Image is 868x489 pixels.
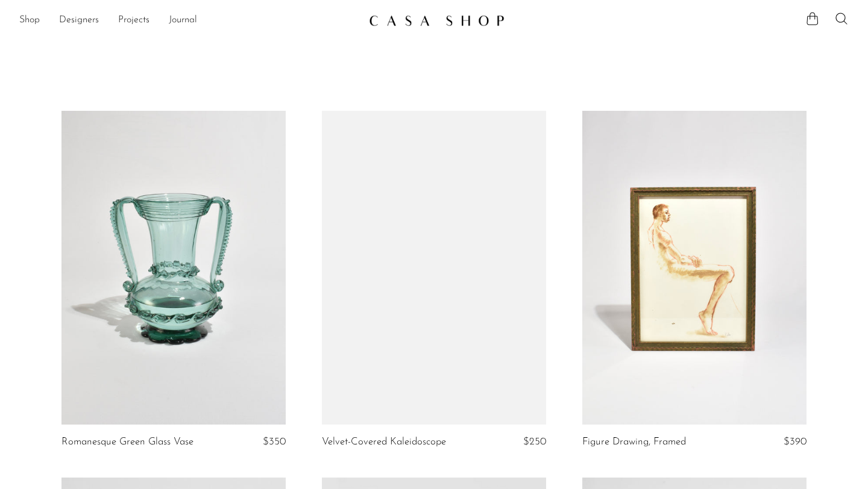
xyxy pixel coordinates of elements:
nav: Desktop navigation [19,10,359,31]
a: Designers [59,13,99,28]
a: Projects [118,13,149,28]
span: $350 [263,437,286,447]
span: $250 [523,437,546,447]
a: Figure Drawing, Framed [582,437,686,447]
ul: NEW HEADER MENU [19,10,359,31]
a: Journal [169,13,197,28]
a: Velvet-Covered Kaleidoscope [322,437,446,447]
a: Romanesque Green Glass Vase [61,437,193,447]
span: $390 [784,437,807,447]
a: Shop [19,13,40,28]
